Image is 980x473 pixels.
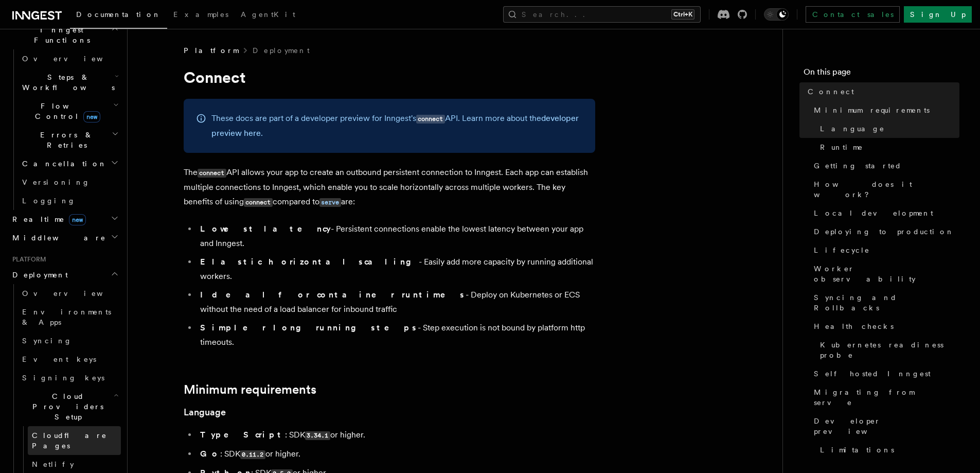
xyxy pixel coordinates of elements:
[18,350,121,369] a: Event keys
[808,86,854,97] span: Connect
[814,105,930,115] span: Minimum requirements
[197,447,595,462] li: : SDK or higher.
[18,126,121,154] button: Errors & Retries
[814,369,931,379] span: Self hosted Inngest
[22,308,111,326] span: Environments & Apps
[810,383,959,412] a: Migrating from serve
[70,3,167,29] a: Documentation
[211,111,583,141] p: These docs are part of a developer preview for Inngest's API. Learn more about the .
[22,197,76,205] span: Logging
[32,431,107,450] span: Cloudflare Pages
[22,178,90,186] span: Versioning
[816,336,959,364] a: Kubernetes readiness probe
[814,161,902,171] span: Getting started
[810,412,959,441] a: Developer preview
[8,266,121,284] button: Deployment
[814,226,954,237] span: Deploying to production
[18,191,121,210] a: Logging
[235,3,301,28] a: AgentKit
[8,233,106,243] span: Middleware
[503,6,701,23] button: Search...Ctrl+K
[810,204,959,222] a: Local development
[197,288,595,317] li: - Deploy on Kubernetes or ECS without the need of a load balancer for inbound traffic
[18,387,121,426] button: Cloud Providers Setup
[804,66,959,82] h4: On this page
[820,340,959,360] span: Kubernetes readiness probe
[18,331,121,350] a: Syncing
[28,426,121,455] a: Cloudflare Pages
[197,428,595,443] li: : SDK or higher.
[18,68,121,97] button: Steps & Workflows
[305,431,330,440] code: 3.34.1
[200,224,331,234] strong: Lowest latency
[253,45,310,56] a: Deployment
[820,142,863,152] span: Runtime
[319,198,341,207] code: serve
[810,222,959,241] a: Deploying to production
[8,270,68,280] span: Deployment
[22,55,128,63] span: Overview
[814,292,959,313] span: Syncing and Rollbacks
[22,337,72,345] span: Syncing
[804,82,959,101] a: Connect
[18,49,121,68] a: Overview
[416,115,445,124] code: connect
[810,288,959,317] a: Syncing and Rollbacks
[173,10,228,19] span: Examples
[18,303,121,331] a: Environments & Apps
[814,245,870,255] span: Lifecycle
[319,197,341,206] a: serve
[184,45,238,56] span: Platform
[18,391,114,422] span: Cloud Providers Setup
[820,124,885,134] span: Language
[198,169,226,178] code: connect
[76,10,161,19] span: Documentation
[18,369,121,387] a: Signing keys
[816,119,959,138] a: Language
[814,416,959,436] span: Developer preview
[8,49,121,210] div: Inngest Functions
[810,317,959,336] a: Health checks
[816,138,959,156] a: Runtime
[810,241,959,259] a: Lifecycle
[820,445,894,455] span: Limitations
[806,6,900,23] a: Contact sales
[18,72,115,93] span: Steps & Workflows
[8,210,121,229] button: Realtimenew
[241,10,295,19] span: AgentKit
[200,323,418,332] strong: Simpler long running steps
[184,68,595,86] h1: Connect
[18,101,113,121] span: Flow Control
[22,374,104,382] span: Signing keys
[814,321,894,331] span: Health checks
[810,101,959,119] a: Minimum requirements
[764,8,789,21] button: Toggle dark mode
[18,284,121,303] a: Overview
[8,25,111,45] span: Inngest Functions
[32,460,74,468] span: Netlify
[18,154,121,173] button: Cancellation
[200,449,220,459] strong: Go
[22,289,128,297] span: Overview
[904,6,972,23] a: Sign Up
[184,165,595,209] p: The API allows your app to create an outbound persistent connection to Inngest. Each app can esta...
[810,156,959,175] a: Getting started
[814,387,959,408] span: Migrating from serve
[814,179,959,200] span: How does it work?
[200,257,419,267] strong: Elastic horizontal scaling
[197,255,595,284] li: - Easily add more capacity by running additional workers.
[184,405,226,419] a: Language
[167,3,235,28] a: Examples
[184,382,316,397] a: Minimum requirements
[816,441,959,459] a: Limitations
[18,173,121,191] a: Versioning
[814,208,933,218] span: Local development
[18,97,121,126] button: Flow Controlnew
[244,198,273,207] code: connect
[18,130,112,150] span: Errors & Retries
[814,264,959,284] span: Worker observability
[200,430,285,440] strong: TypeScript
[671,9,694,20] kbd: Ctrl+K
[8,214,86,224] span: Realtime
[197,222,595,251] li: - Persistent connections enable the lowest latency between your app and Inngest.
